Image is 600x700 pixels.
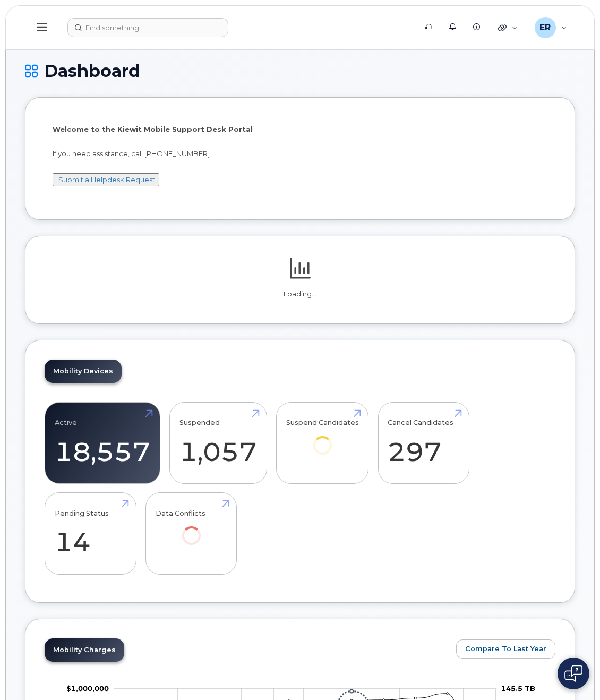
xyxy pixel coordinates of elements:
[388,408,459,478] a: Cancel Candidates 297
[53,173,159,186] button: Submit a Helpdesk Request
[66,684,109,692] tspan: $1,000,000
[456,639,555,659] button: Compare To Last Year
[55,408,150,478] a: Active 18,557
[53,149,547,159] p: If you need assistance, call [PHONE_NUMBER]
[286,408,359,469] a: Suspend Candidates
[179,408,257,478] a: Suspended 1,057
[25,62,575,80] h1: Dashboard
[45,289,555,299] p: Loading...
[58,175,155,184] a: Submit a Helpdesk Request
[45,360,122,383] a: Mobility Devices
[53,124,547,134] p: Welcome to the Kiewit Mobile Support Desk Portal
[156,499,227,560] a: Data Conflicts
[564,665,582,682] img: Open chat
[55,499,126,569] a: Pending Status 14
[66,684,109,692] g: $0
[501,684,535,692] tspan: 145.5 TB
[45,638,124,662] a: Mobility Charges
[465,644,546,654] span: Compare To Last Year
